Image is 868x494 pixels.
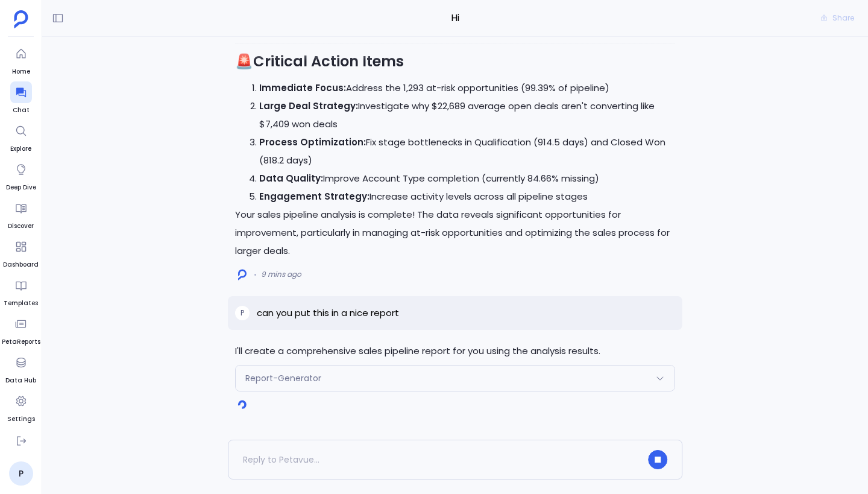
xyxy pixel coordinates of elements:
[2,337,40,347] span: PetaReports
[4,299,38,308] span: Templates
[235,342,675,360] p: I'll create a comprehensive sales pipeline report for you using the analysis results.
[6,159,36,192] a: Deep Dive
[3,260,39,270] span: Dashboard
[7,414,35,424] span: Settings
[235,206,675,260] p: Your sales pipeline analysis is complete! The data reveals significant opportunities for improvem...
[257,306,399,320] p: can you put this in a nice report
[10,144,32,154] span: Explore
[235,51,675,72] h2: 🚨
[2,313,40,347] a: PetaReports
[14,10,28,28] img: petavue logo
[8,197,34,231] a: Discover
[10,67,32,77] span: Home
[259,100,358,112] strong: Large Deal Strategy:
[9,461,33,486] a: P
[228,10,682,26] span: Hi
[259,169,675,188] li: Improve Account Type completion (currently 84.66% missing)
[259,97,675,133] li: Investigate why $22,689 average open deals aren't converting like $7,409 won deals
[6,183,36,192] span: Deep Dive
[10,43,32,77] a: Home
[241,308,244,318] span: P
[259,188,675,206] li: Increase activity levels across all pipeline stages
[10,81,32,115] a: Chat
[245,372,321,384] span: Report-Generator
[259,190,370,203] strong: Engagement Strategy:
[259,133,675,169] li: Fix stage bottlenecks in Qualification (914.5 days) and Closed Won (818.2 days)
[259,81,346,94] strong: Immediate Focus:
[259,172,323,185] strong: Data Quality:
[259,136,366,148] strong: Process Optimization:
[7,390,35,424] a: Settings
[261,270,301,279] span: 9 mins ago
[259,79,675,97] li: Address the 1,293 at-risk opportunities (99.39% of pipeline)
[5,376,36,385] span: Data Hub
[253,51,404,71] strong: Critical Action Items
[5,352,36,385] a: Data Hub
[238,269,247,280] img: logo
[8,221,34,231] span: Discover
[4,274,38,308] a: Templates
[10,106,32,115] span: Chat
[3,236,39,270] a: Dashboard
[10,120,32,154] a: Explore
